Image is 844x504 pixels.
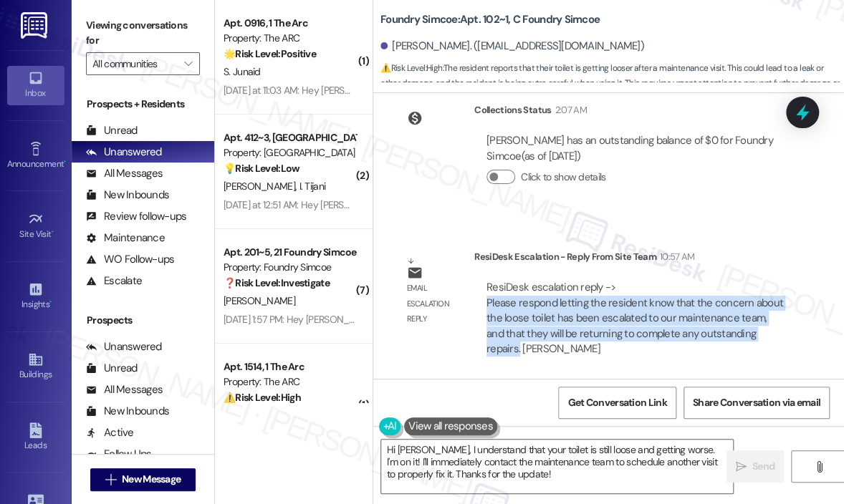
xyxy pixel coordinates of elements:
[184,58,192,69] i: 
[86,188,169,203] div: New Inbounds
[407,281,463,326] div: Email escalation reply
[72,97,214,112] div: Prospects + Residents
[86,209,186,224] div: Review follow-ups
[224,162,299,175] strong: 💡 Risk Level: Low
[92,52,177,75] input: All communities
[7,66,64,105] a: Inbox
[224,260,356,275] div: Property: Foundry Simcoe
[7,277,64,316] a: Insights •
[86,361,138,376] div: Unread
[380,61,844,107] span: : The resident reports that their toilet is getting looser after a maintenance visit. This could ...
[86,166,163,181] div: All Messages
[122,472,181,487] span: New Message
[64,157,66,167] span: •
[224,47,316,60] strong: 🌟 Risk Level: Positive
[726,450,784,483] button: Send
[86,123,138,138] div: Unread
[474,102,551,117] div: Collections Status
[7,207,64,246] a: Site Visit •
[86,14,200,52] label: Viewing conversations for
[224,65,261,78] span: S. Junaid
[684,387,830,419] button: Share Conversation via email
[224,374,356,389] div: Property: The ARC
[86,252,174,267] div: WO Follow-ups
[224,16,356,31] div: Apt. 0916, 1 The Arc
[224,359,356,374] div: Apt. 1514, 1 The Arc
[736,461,747,472] i: 
[380,62,442,74] strong: ⚠️ Risk Level: High
[814,461,825,472] i: 
[86,231,165,246] div: Maintenance
[521,170,605,185] label: Click to show details
[299,180,326,193] span: I. Tijani
[52,227,54,237] span: •
[7,418,64,457] a: Leads
[486,133,785,164] div: [PERSON_NAME] has an outstanding balance of $0 for Foundry Simcoe (as of [DATE])
[224,31,356,46] div: Property: The ARC
[105,474,116,485] i: 
[224,145,356,160] div: Property: [GEOGRAPHIC_DATA]
[86,425,134,440] div: Active
[224,276,330,289] strong: ❓ Risk Level: Investigate
[224,294,295,307] span: [PERSON_NAME]
[380,39,644,54] div: [PERSON_NAME]. ([EMAIL_ADDRESS][DOMAIN_NAME])
[486,280,783,356] div: ResiDesk escalation reply -> Please respond letting the resident know that the concern about the ...
[380,12,600,27] b: Foundry Simcoe: Apt. 102~1, C Foundry Simcoe
[752,459,775,474] span: Send
[86,404,169,419] div: New Inbounds
[86,145,162,160] div: Unanswered
[86,447,152,462] div: Follow Ups
[224,391,301,404] strong: ⚠️ Risk Level: High
[49,297,52,307] span: •
[551,102,586,117] div: 2:07 AM
[558,387,676,419] button: Get Conversation Link
[474,249,797,269] div: ResiDesk Escalation - Reply From Site Team
[72,313,214,328] div: Prospects
[90,468,196,491] button: New Message
[86,339,162,354] div: Unanswered
[86,273,142,289] div: Escalate
[224,180,299,193] span: [PERSON_NAME]
[7,347,64,386] a: Buildings
[567,395,666,410] span: Get Conversation Link
[693,395,820,410] span: Share Conversation via email
[21,12,50,39] img: ResiDesk Logo
[656,249,695,264] div: 10:57 AM
[224,245,356,260] div: Apt. 201~5, 21 Foundry Simcoe
[381,440,733,493] textarea: Hi [PERSON_NAME], I understand that your toilet is still loose and getting worse. I'm on it! I'll...
[86,382,163,397] div: All Messages
[224,130,356,145] div: Apt. 412~3, [GEOGRAPHIC_DATA]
